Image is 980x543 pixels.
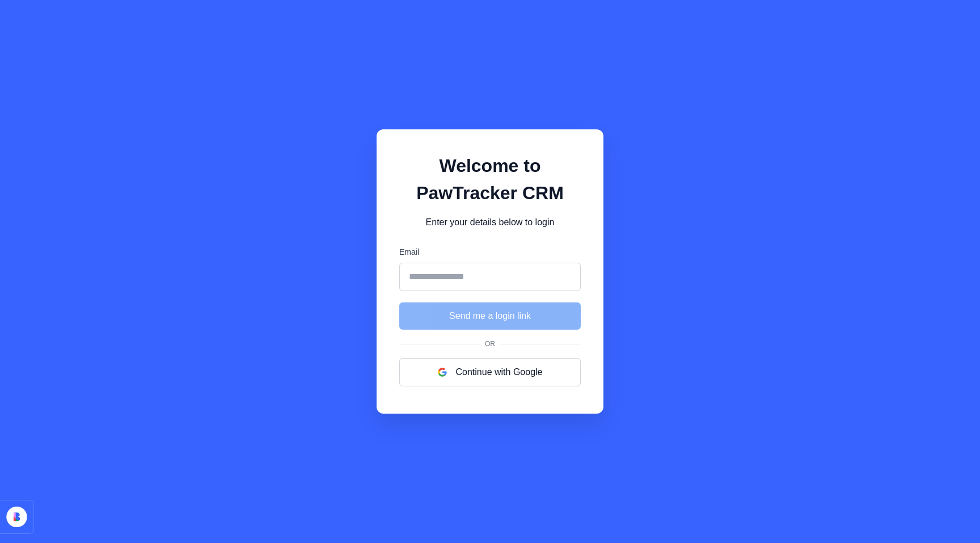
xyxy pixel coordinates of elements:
[480,339,500,349] span: Or
[399,152,581,207] h1: Welcome to PawTracker CRM
[438,368,447,377] img: google logo
[399,216,581,229] p: Enter your details below to login
[399,246,581,258] label: Email
[399,302,581,330] button: Send me a login link
[399,358,581,386] button: Continue with Google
